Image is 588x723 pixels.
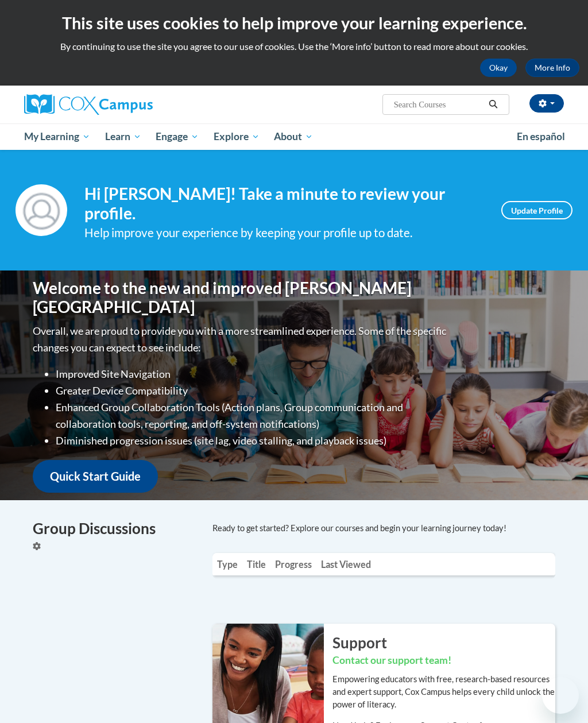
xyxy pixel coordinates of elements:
th: Progress [270,553,316,575]
p: Overall, we are proud to provide you with a more streamlined experience. Some of the specific cha... [33,323,449,356]
span: Engage [156,130,199,144]
a: En español [509,125,572,149]
th: Title [242,553,270,575]
a: My Learning [17,123,98,150]
span: My Learning [24,130,90,144]
h1: Welcome to the new and improved [PERSON_NAME][GEOGRAPHIC_DATA] [33,279,449,317]
li: Improved Site Navigation [56,366,449,382]
button: Search [485,98,502,111]
h4: Hi [PERSON_NAME]! Take a minute to review your profile. [84,184,484,223]
a: Cox Campus [24,94,192,115]
span: About [274,130,313,144]
div: Main menu [16,123,572,150]
input: Search Courses [393,98,485,111]
a: Explore [206,123,267,150]
span: En español [517,130,565,142]
button: Okay [480,59,517,77]
h2: Support [332,632,555,653]
a: Quick Start Guide [33,460,158,493]
li: Greater Device Compatibility [56,382,449,399]
a: About [267,123,321,150]
a: Engage [148,123,206,150]
a: More Info [525,59,579,77]
h4: Group Discussions [33,517,195,540]
h3: Contact our support team! [332,654,555,668]
a: Learn [98,123,149,150]
th: Type [212,553,242,575]
div: Help improve your experience by keeping your profile up to date. [84,223,484,242]
a: Update Profile [501,201,572,219]
p: By continuing to use the site you agree to our use of cookies. Use the ‘More info’ button to read... [9,40,579,53]
span: Explore [214,130,260,144]
iframe: Button to launch messaging window [542,677,579,714]
img: Cox Campus [24,94,153,115]
li: Enhanced Group Collaboration Tools (Action plans, Group communication and collaboration tools, re... [56,399,449,432]
li: Diminished progression issues (site lag, video stalling, and playback issues) [56,432,449,449]
span: Learn [105,130,141,144]
h2: This site uses cookies to help improve your learning experience. [9,11,579,34]
button: Account Settings [529,94,564,113]
p: Empowering educators with free, research-based resources and expert support, Cox Campus helps eve... [332,673,555,711]
th: Last Viewed [316,553,376,575]
img: Profile Image [16,184,67,236]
